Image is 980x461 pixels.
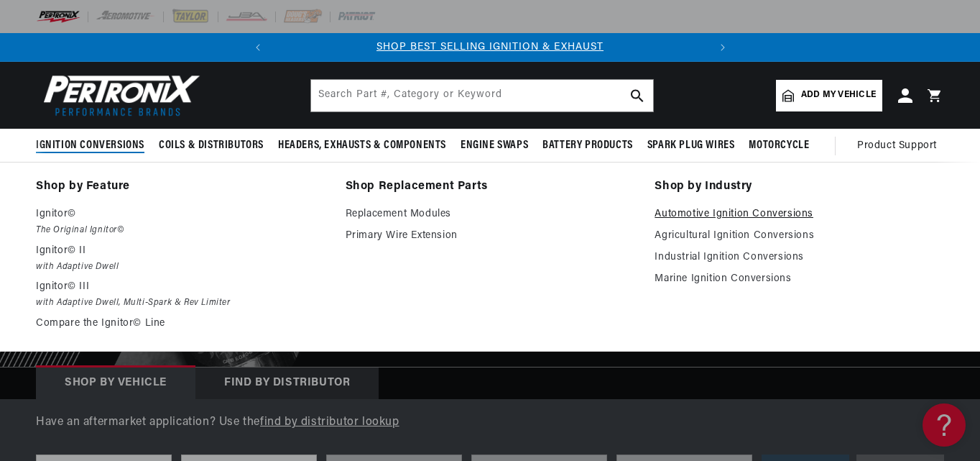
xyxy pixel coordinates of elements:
a: SHOP BEST SELLING IGNITION & EXHAUST [376,42,604,53]
span: Product Support [857,138,937,154]
a: Replacement Modules [346,206,635,223]
a: Marine Ignition Conversions [655,270,944,288]
a: Add my vehicle [776,80,882,111]
summary: Spark Plug Wires [640,129,742,163]
summary: Coils & Distributors [152,129,271,163]
span: Add my vehicle [801,88,876,102]
span: Ignition Conversions [36,138,144,153]
a: Compare the Ignitor© Line [36,315,325,332]
div: Announcement [272,40,708,55]
div: 1 of 2 [272,40,708,55]
summary: Engine Swaps [453,129,535,163]
a: Primary Wire Extension [346,227,635,245]
summary: Ignition Conversions [36,129,152,163]
span: Coils & Distributors [159,138,264,153]
p: Ignitor© II [36,242,325,260]
a: Ignitor© II with Adaptive Dwell [36,242,325,275]
div: Find by Distributor [195,368,379,399]
button: Translation missing: en.sections.announcements.previous_announcement [244,33,272,62]
p: Have an aftermarket application? Use the [36,414,944,432]
summary: Product Support [857,129,944,163]
a: Agricultural Ignition Conversions [655,227,944,245]
a: find by distributor lookup [260,416,399,428]
img: Pertronix [36,70,201,120]
p: Ignitor© [36,206,325,223]
input: Search Part #, Category or Keyword [311,80,653,111]
span: Motorcycle [749,138,809,153]
a: Automotive Ignition Conversions [655,206,944,223]
p: Ignitor© III [36,278,325,296]
summary: Battery Products [535,129,640,163]
a: Ignitor© The Original Ignitor© [36,206,325,238]
em: with Adaptive Dwell, Multi-Spark & Rev Limiter [36,296,325,311]
summary: Headers, Exhausts & Components [271,129,453,163]
em: with Adaptive Dwell [36,260,325,275]
a: Shop by Feature [36,177,325,197]
button: Translation missing: en.sections.announcements.next_announcement [708,33,737,62]
span: Spark Plug Wires [647,138,735,153]
button: search button [621,80,653,111]
div: Shop by vehicle [36,368,195,399]
span: Battery Products [542,138,633,153]
summary: Motorcycle [741,129,816,163]
a: Shop by Industry [655,177,944,197]
a: Shop Replacement Parts [346,177,635,197]
em: The Original Ignitor© [36,223,325,238]
span: Headers, Exhausts & Components [278,138,446,153]
a: Ignitor© III with Adaptive Dwell, Multi-Spark & Rev Limiter [36,278,325,311]
a: Industrial Ignition Conversions [655,249,944,266]
span: Engine Swaps [461,138,528,153]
